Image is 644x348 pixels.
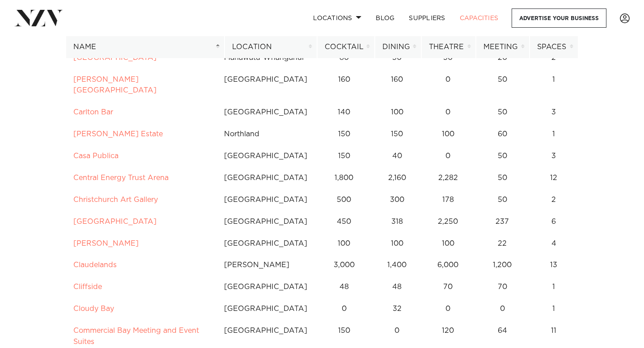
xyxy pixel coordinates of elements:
[475,254,530,276] td: 1,200
[530,167,578,189] td: 12
[369,8,402,28] a: BLOG
[421,233,475,255] td: 100
[475,123,530,145] td: 60
[317,36,375,58] th: Cocktail: activate to sort column ascending
[315,101,373,123] td: 140
[73,240,139,247] a: [PERSON_NAME]
[373,298,421,320] td: 32
[421,101,475,123] td: 0
[475,69,530,102] td: 50
[315,123,373,145] td: 150
[475,167,530,189] td: 50
[73,327,199,345] a: Commercial Bay Meeting and Event Suites
[373,145,421,167] td: 40
[373,69,421,102] td: 160
[475,145,530,167] td: 50
[421,167,475,189] td: 2,282
[530,189,578,211] td: 2
[475,276,530,298] td: 70
[421,254,475,276] td: 6,000
[530,123,578,145] td: 1
[216,145,315,167] td: [GEOGRAPHIC_DATA]
[530,211,578,233] td: 6
[421,123,475,145] td: 100
[373,211,421,233] td: 318
[530,101,578,123] td: 3
[216,276,315,298] td: [GEOGRAPHIC_DATA]
[73,174,169,181] a: Central Energy Trust Arena
[73,152,119,159] a: Casa Publica
[315,189,373,211] td: 500
[73,54,157,61] a: [GEOGRAPHIC_DATA]
[475,233,530,255] td: 22
[475,298,530,320] td: 0
[315,145,373,167] td: 150
[73,76,157,94] a: [PERSON_NAME][GEOGRAPHIC_DATA]
[315,211,373,233] td: 450
[475,101,530,123] td: 50
[421,145,475,167] td: 0
[373,101,421,123] td: 100
[373,276,421,298] td: 48
[73,261,117,268] a: Claudelands
[530,69,578,102] td: 1
[373,123,421,145] td: 150
[315,233,373,255] td: 100
[216,233,315,255] td: [GEOGRAPHIC_DATA]
[315,69,373,102] td: 160
[512,8,606,28] a: Advertise your business
[216,189,315,211] td: [GEOGRAPHIC_DATA]
[375,36,421,58] th: Dining: activate to sort column ascending
[421,189,475,211] td: 178
[73,130,163,138] a: [PERSON_NAME] Estate
[530,298,578,320] td: 1
[421,69,475,102] td: 0
[475,189,530,211] td: 50
[530,36,578,58] th: Spaces: activate to sort column ascending
[453,8,506,28] a: Capacities
[216,254,315,276] td: [PERSON_NAME]
[421,298,475,320] td: 0
[373,254,421,276] td: 1,400
[216,211,315,233] td: [GEOGRAPHIC_DATA]
[530,145,578,167] td: 3
[315,276,373,298] td: 48
[216,101,315,123] td: [GEOGRAPHIC_DATA]
[421,276,475,298] td: 70
[402,8,452,28] a: SUPPLIERS
[73,109,113,116] a: Carlton Bar
[475,211,530,233] td: 237
[530,254,578,276] td: 13
[476,36,530,58] th: Meeting: activate to sort column ascending
[225,36,317,58] th: Location: activate to sort column ascending
[421,211,475,233] td: 2,250
[530,233,578,255] td: 4
[315,167,373,189] td: 1,800
[216,69,315,102] td: [GEOGRAPHIC_DATA]
[216,123,315,145] td: Northland
[14,10,63,26] img: nzv-logo.png
[66,36,225,58] th: Name: activate to sort column descending
[373,233,421,255] td: 100
[530,276,578,298] td: 1
[73,218,157,225] a: [GEOGRAPHIC_DATA]
[315,298,373,320] td: 0
[315,254,373,276] td: 3,000
[216,167,315,189] td: [GEOGRAPHIC_DATA]
[373,189,421,211] td: 300
[421,36,476,58] th: Theatre: activate to sort column ascending
[73,305,114,312] a: Cloudy Bay
[73,196,158,203] a: Christchurch Art Gallery
[216,298,315,320] td: [GEOGRAPHIC_DATA]
[306,8,369,28] a: Locations
[73,283,102,290] a: Cliffside
[373,167,421,189] td: 2,160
